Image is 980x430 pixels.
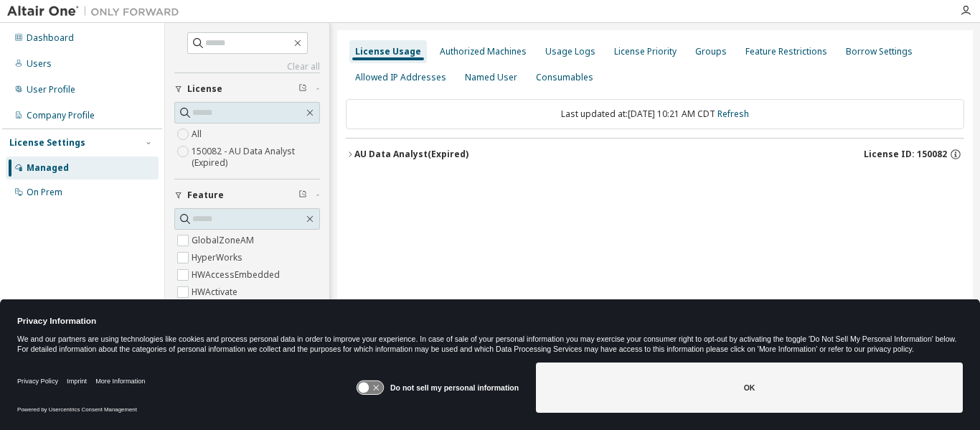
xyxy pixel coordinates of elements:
[717,108,749,120] a: Refresh
[27,187,62,198] div: On Prem
[545,46,595,57] div: Usage Logs
[27,84,75,95] div: User Profile
[465,72,517,83] div: Named User
[192,249,245,266] label: HyperWorks
[27,58,52,70] div: Users
[846,46,913,57] div: Borrow Settings
[346,139,964,170] button: AU Data Analyst(Expired)License ID: 150082
[298,190,307,201] span: Clear filter
[27,32,74,44] div: Dashboard
[174,73,320,105] button: License
[864,149,947,160] span: License ID: 150082
[440,46,527,57] div: Authorized Machines
[192,143,320,172] label: 150082 - AU Data Analyst (Expired)
[187,83,222,95] span: License
[9,137,85,149] div: License Settings
[355,72,446,83] div: Allowed IP Addresses
[192,266,283,284] label: HWAccessEmbedded
[174,179,320,211] button: Feature
[27,110,95,121] div: Company Profile
[745,46,827,57] div: Feature Restrictions
[354,149,468,160] div: AU Data Analyst (Expired)
[346,99,964,129] div: Last updated at: [DATE] 10:21 AM CDT
[536,72,593,83] div: Consumables
[192,284,240,301] label: HWActivate
[695,46,727,57] div: Groups
[192,126,204,143] label: All
[355,46,421,57] div: License Usage
[187,190,224,201] span: Feature
[192,232,257,249] label: GlobalZoneAM
[27,162,69,174] div: Managed
[298,83,307,95] span: Clear filter
[614,46,677,57] div: License Priority
[7,4,187,19] img: Altair One
[174,61,320,73] a: Clear all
